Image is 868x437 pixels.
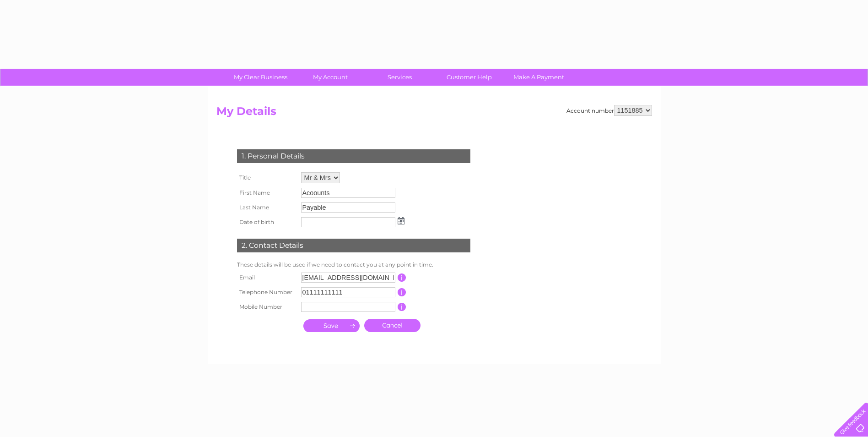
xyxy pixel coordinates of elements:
[292,69,368,86] a: My Account
[235,170,299,186] th: Title
[216,105,652,122] h2: My Details
[364,319,421,332] a: Cancel
[235,259,473,270] td: These details will be used if we need to contact you at any point in time.
[431,69,507,86] a: Customer Help
[235,270,299,285] th: Email
[235,215,299,229] th: Date of birth
[398,303,406,311] input: Information
[303,319,360,332] input: Submit
[235,300,299,314] th: Mobile Number
[398,217,404,224] img: ...
[501,69,577,86] a: Make A Payment
[566,105,652,116] div: Account number
[237,149,470,163] div: 1. Personal Details
[398,273,406,282] input: Information
[235,186,299,200] th: First Name
[237,239,470,252] div: 2. Contact Details
[398,288,406,296] input: Information
[223,69,298,86] a: My Clear Business
[235,285,299,300] th: Telephone Number
[362,69,437,86] a: Services
[235,200,299,215] th: Last Name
